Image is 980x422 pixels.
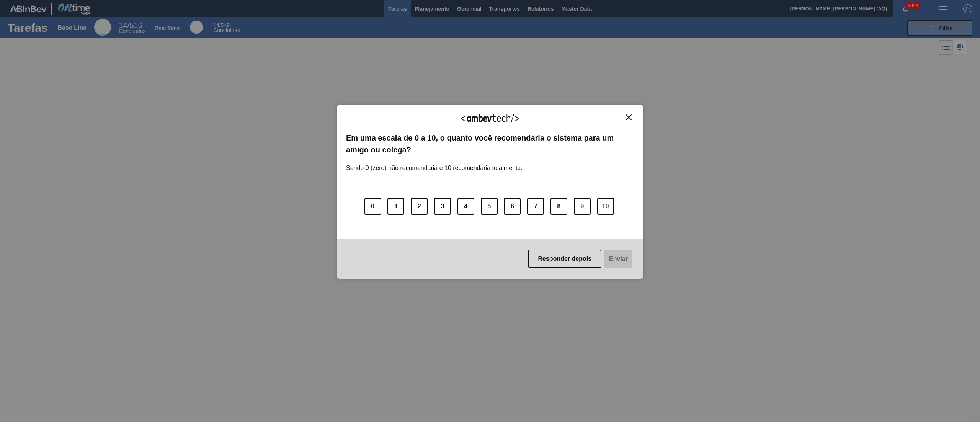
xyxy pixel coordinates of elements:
[434,198,451,215] button: 3
[528,250,602,268] button: Responder depois
[574,198,591,215] button: 9
[364,198,381,215] button: 0
[346,132,634,155] label: Em uma escala de 0 a 10, o quanto você recomendaria o sistema para um amigo ou colega?
[481,198,498,215] button: 5
[527,198,544,215] button: 7
[387,198,404,215] button: 1
[457,198,474,215] button: 4
[346,155,523,172] label: Sendo 0 (zero) não recomendaria e 10 recomendaria totalmente.
[504,198,521,215] button: 6
[411,198,428,215] button: 2
[626,114,632,120] img: Close
[461,114,519,123] img: Logo Ambevtech
[550,198,567,215] button: 8
[624,114,634,121] button: Close
[597,198,614,215] button: 10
